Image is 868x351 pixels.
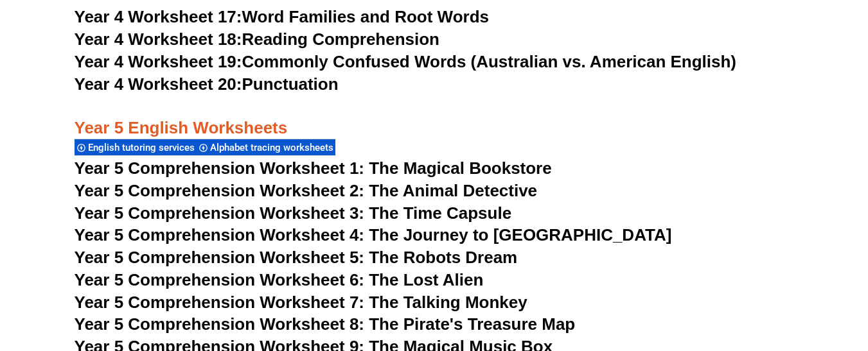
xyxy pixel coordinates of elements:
[75,74,242,94] span: Year 4 Worksheet 20:
[210,142,337,153] span: Alphabet tracing worksheets
[75,7,489,26] a: Year 4 Worksheet 17:Word Families and Root Words
[75,30,242,49] span: Year 4 Worksheet 18:
[75,52,242,71] span: Year 4 Worksheet 19:
[75,7,242,26] span: Year 4 Worksheet 17:
[75,203,512,223] a: Year 5 Comprehension Worksheet 3: The Time Capsule
[75,314,576,334] a: Year 5 Comprehension Worksheet 8: The Pirate's Treasure Map
[75,293,527,312] a: Year 5 Comprehension Worksheet 7: The Talking Monkey
[75,181,538,200] a: Year 5 Comprehension Worksheet 2: The Animal Detective
[75,52,737,71] a: Year 4 Worksheet 19:Commonly Confused Words (Australian vs. American English)
[75,30,439,49] a: Year 4 Worksheet 18:Reading Comprehension
[654,206,868,351] iframe: Chat Widget
[88,142,199,153] span: English tutoring services
[75,158,552,178] a: Year 5 Comprehension Worksheet 1: The Magical Bookstore
[197,139,335,156] div: Alphabet tracing worksheets
[75,96,794,139] h3: Year 5 English Worksheets
[75,270,484,289] a: Year 5 Comprehension Worksheet 6: The Lost Alien
[75,74,339,94] a: Year 4 Worksheet 20:Punctuation
[75,225,672,244] a: Year 5 Comprehension Worksheet 4: The Journey to [GEOGRAPHIC_DATA]
[75,248,518,267] a: Year 5 Comprehension Worksheet 5: The Robots Dream
[75,139,197,156] div: English tutoring services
